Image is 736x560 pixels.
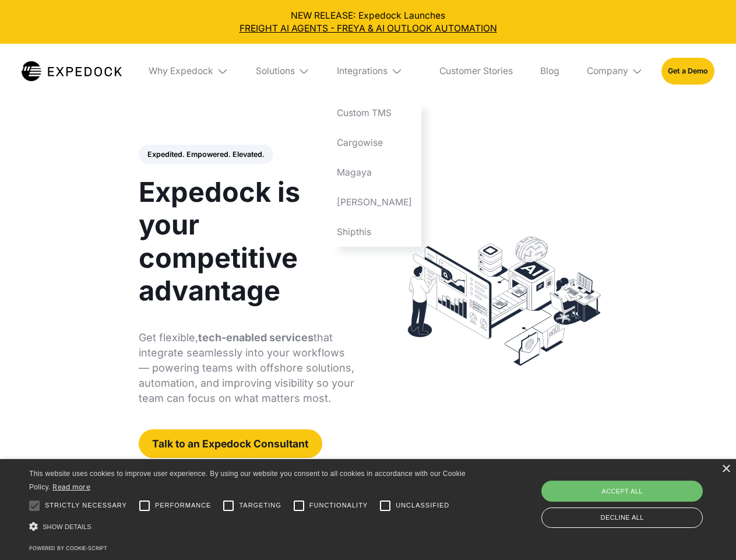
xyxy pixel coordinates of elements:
[155,501,212,510] span: Performance
[337,65,388,77] div: Integrations
[328,44,421,99] div: Integrations
[328,187,421,217] a: [PERSON_NAME]
[29,470,466,491] span: This website uses cookies to improve user experience. By using our website you consent to all coo...
[246,44,319,99] div: Solutions
[9,9,727,35] div: NEW RELEASE: Expedock Launches
[256,65,295,77] div: Solutions
[29,545,107,551] a: Powered by cookie-script
[149,65,213,77] div: Why Expedock
[52,482,90,491] a: Read more
[139,429,322,458] a: Talk to an Expedock Consultant
[309,501,368,510] span: Functionality
[9,22,727,35] a: FREIGHT AI AGENTS - FREYA & AI OUTLOOK AUTOMATION
[43,523,91,530] span: Show details
[239,501,281,510] span: Targeting
[430,44,522,99] a: Customer Stories
[139,330,355,406] p: Get flexible, that integrate seamlessly into your workflows — powering teams with offshore soluti...
[542,434,736,560] iframe: Chat Widget
[396,501,449,510] span: Unclassified
[328,99,421,247] nav: Integrations
[328,217,421,247] a: Shipthis
[661,58,714,84] a: Get a Demo
[140,44,238,99] div: Why Expedock
[328,99,421,128] a: Custom TMS
[45,501,127,510] span: Strictly necessary
[531,44,568,99] a: Blog
[328,157,421,187] a: Magaya
[587,65,628,77] div: Company
[29,519,470,535] div: Show details
[328,128,421,158] a: Cargowise
[198,331,314,344] strong: tech-enabled services
[577,44,652,99] div: Company
[139,176,355,307] h1: Expedock is your competitive advantage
